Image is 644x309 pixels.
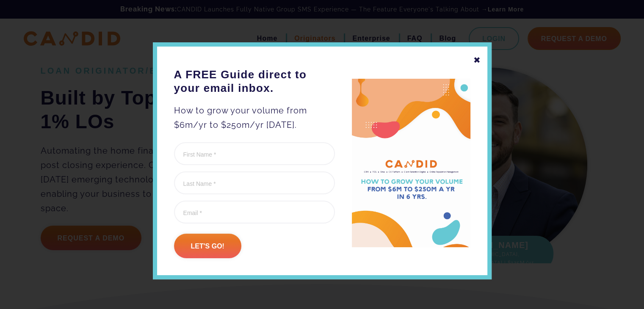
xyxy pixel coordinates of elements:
[174,68,335,95] h3: A FREE Guide direct to your email inbox.
[174,171,335,194] input: Last Name *
[352,79,470,248] img: A FREE Guide direct to your email inbox.
[174,234,241,258] input: Let's go!
[473,53,481,67] div: ✖
[174,201,335,223] input: Email *
[174,103,335,132] p: How to grow your volume from $6m/yr to $250m/yr [DATE].
[174,142,335,165] input: First Name *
